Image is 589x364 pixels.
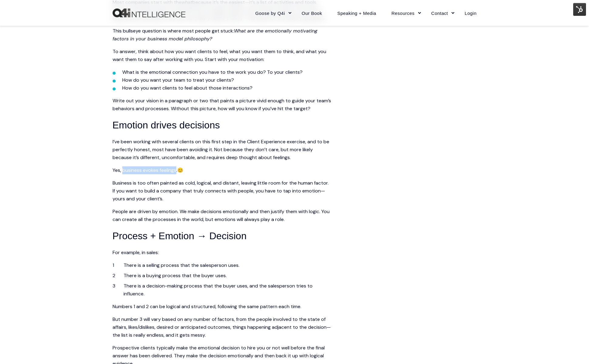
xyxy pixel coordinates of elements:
[113,28,234,34] span: This bullseye question is where most people get stuck:
[573,3,586,16] img: HubSpot Tools Menu Toggle
[113,167,177,173] span: Yes, business evokes feelings.
[113,303,301,310] span: Numbers 1 and 2 can be logical and structured, following the same pattern each time.
[124,262,239,268] span: There is a selling process that the salesperson uses.
[113,249,159,256] span: For example, in sales:
[113,97,331,112] span: Write out your vision in a paragraph or two that paints a picture vivid enough to guide your team...
[113,138,329,161] span: I’ve been working with several clients on this first step in the Client Experience exercise, and ...
[124,272,227,279] span: There is a buying process that the buyer uses.
[113,9,185,18] a: Back to Home
[113,48,326,63] span: To answer, think about how you want clients to feel, what you want them to think, and what you wa...
[113,316,331,338] span: But number 3 will vary based on any number of factors, from the people involved to the state of a...
[124,283,313,297] span: There is a decision-making process that the buyer uses, and the salesperson tries to influence.
[113,228,331,244] h3: Process + Emotion → Decision
[113,208,330,223] span: People are driven by emotion. We make decisions emotionally and then justify them with logic. You...
[177,167,183,173] span: 😊
[122,85,252,91] span: How do you want clients to feel about those interactions?
[113,180,329,202] span: Business is too often painted as cold, logical, and distant, leaving little room for the human fa...
[122,69,303,75] span: What is the emotional connection you have to the work you do? To your clients?
[113,9,185,18] img: Q4intelligence, LLC logo
[122,77,234,83] span: How do you want your team to treat your clients?
[113,117,331,133] h3: Emotion drives decisions
[113,28,317,42] span: What are the emotionally motivating factors in your business model philosophy?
